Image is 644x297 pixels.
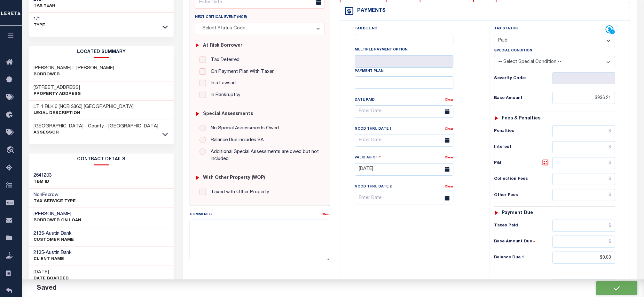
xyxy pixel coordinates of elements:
h3: NonEscrow [34,192,76,198]
label: Date Paid [355,97,375,103]
a: Clear [445,98,453,102]
h3: [PERSON_NAME] L [PERSON_NAME] [34,65,114,72]
i: travel_explore [6,146,16,155]
span: Austin Bank [46,231,72,236]
p: TAX YEAR [34,3,56,9]
h6: Penalties [494,129,553,134]
label: Multiple Payment Option [355,47,408,53]
label: No Special Assessments Owed [208,125,279,132]
p: TBM ID [34,179,52,185]
h4: Payments [354,8,386,14]
label: Valid as Of [355,155,381,161]
a: Clear [445,185,453,188]
label: In a Lawsuit [208,80,236,87]
h6: Other Fees [494,193,553,198]
input: Enter Date [355,134,453,147]
input: $ [553,189,615,201]
label: On Payment Plan With Taxer [208,68,274,76]
input: $ [553,173,615,185]
a: Clear [445,127,453,131]
label: Next Critical Event (NCE) [195,15,247,20]
label: Comments [190,212,212,217]
p: Type [34,22,45,29]
h3: [STREET_ADDRESS] [34,85,81,91]
h6: with Other Property (WOP) [203,175,265,181]
h6: Severity Code: [494,76,553,81]
h6: Base Amount [494,96,553,101]
h6: Base Amount Due [494,239,553,244]
h6: Collection Fees [494,177,553,182]
p: Borrower [34,72,114,78]
label: Good Thru Date 1 [355,126,392,132]
p: Property Address [34,91,81,97]
h6: Balance Due 1 [494,255,553,260]
h2: LOCATED SUMMARY [29,46,174,58]
label: Taxed with Other Property [208,189,269,196]
p: CLIENT Name [34,256,72,263]
label: Additional Special Assessments are owed but not Included [208,148,320,163]
input: $ [553,157,615,169]
h3: - [34,250,72,256]
input: $ [553,141,615,153]
label: In Bankruptcy [208,92,240,99]
label: Tax Status [494,26,518,32]
h6: Taxes Paid [494,223,553,228]
span: 2135 [34,231,44,236]
label: Special Condition [494,48,532,54]
label: Tax Deferred [208,57,240,64]
a: Clear [445,156,453,159]
p: Assessor [34,130,159,136]
input: Enter Date [355,163,453,176]
input: $ [553,236,615,248]
input: Enter Date [355,105,453,118]
h2: CONTRACT details [29,154,174,165]
p: BORROWER ON LOAN [34,217,82,224]
a: Clear [322,213,330,216]
input: $ [553,220,615,232]
label: Balance Due includes SA [208,137,264,144]
span: 2135 [34,250,44,255]
span: Saved [36,285,57,292]
h6: Fees & Penalties [502,116,541,121]
h3: [DATE] [34,269,69,276]
p: CUSTOMER Name [34,237,74,243]
label: Tax Bill No [355,26,378,32]
h6: At Risk Borrower [203,43,242,49]
p: Tax Service Type [34,198,76,205]
h6: Special Assessments [203,111,253,117]
h3: [GEOGRAPHIC_DATA] - County - [GEOGRAPHIC_DATA] [34,123,159,130]
p: Legal Description [34,110,134,117]
h6: Interest [494,145,553,150]
h6: Payment due [502,210,533,216]
h3: - [34,231,74,237]
input: Enter Date [355,192,453,204]
label: Good Thru Date 2 [355,184,392,190]
p: Date Boarded [34,276,69,282]
input: $ [553,92,615,104]
h3: 1/1 [34,16,45,22]
input: $ [553,252,615,264]
h6: P&I [494,159,553,168]
h3: 2641283 [34,172,52,179]
label: Payment Plan [355,69,384,74]
span: Austin Bank [46,250,72,255]
h3: [PERSON_NAME] [34,211,82,217]
input: $ [553,125,615,137]
h3: LT 1 BLK 6 (NCB 3360) [GEOGRAPHIC_DATA] [34,104,134,110]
